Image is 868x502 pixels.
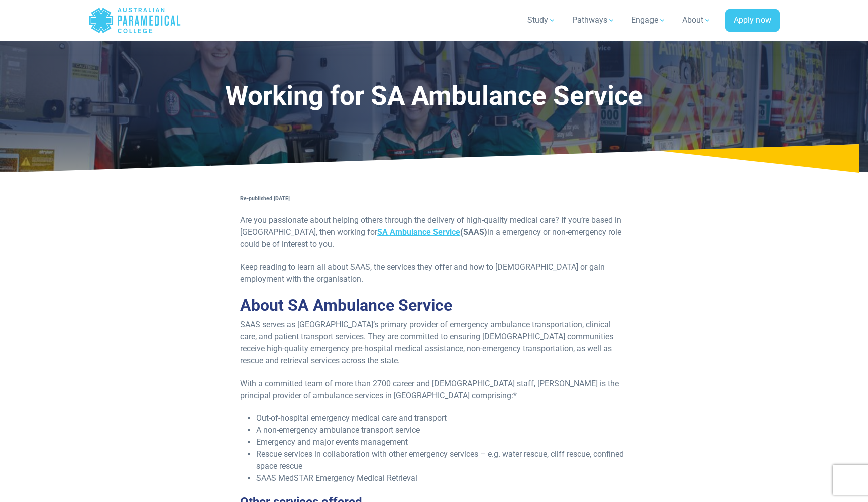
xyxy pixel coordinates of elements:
[256,448,628,472] li: Rescue services in collaboration with other emergency services – e.g. water rescue, cliff rescue,...
[625,6,672,34] a: Engage
[240,261,628,285] p: Keep reading to learn all about SAAS, the services they offer and how to [DEMOGRAPHIC_DATA] or ga...
[240,214,628,250] p: Are you passionate about helping others through the delivery of high-quality medical care? If you...
[521,6,562,34] a: Study
[240,296,628,315] h2: About SA Ambulance Service
[240,378,628,402] p: With a committed team of more than 2700 career and [DEMOGRAPHIC_DATA] staff, [PERSON_NAME] is the...
[566,6,621,34] a: Pathways
[725,9,780,32] a: Apply now
[256,472,628,484] li: SAAS MedSTAR Emergency Medical Retrieval
[256,412,628,424] li: Out-of-hospital emergency medical care and transport
[377,227,460,237] a: SA Ambulance Service
[256,436,628,448] li: Emergency and major events management
[175,80,693,112] h1: Working for SA Ambulance Service
[676,6,717,34] a: About
[377,227,487,237] strong: (SAAS)
[88,4,181,37] a: Australian Paramedical College
[256,424,628,436] li: A non-emergency ambulance transport service
[240,319,628,367] p: SAAS serves as [GEOGRAPHIC_DATA]’s primary provider of emergency ambulance transportation, clinic...
[240,195,290,202] strong: Re-published [DATE]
